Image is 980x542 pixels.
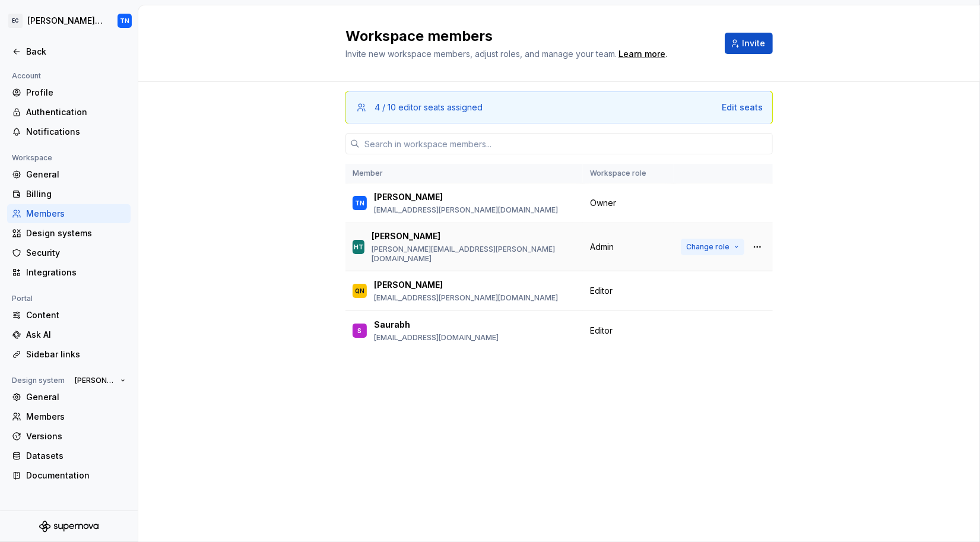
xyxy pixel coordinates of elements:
button: Invite [725,33,773,54]
div: Workspace [7,151,57,165]
a: Members [7,204,131,223]
div: HT [354,241,363,253]
div: [PERSON_NAME] Product Design System [27,15,103,27]
p: [PERSON_NAME] [374,279,443,291]
div: Documentation [26,470,126,481]
div: TN [120,16,129,26]
div: Design system [7,373,69,388]
div: 4 / 10 editor seats assigned [375,102,483,113]
p: [EMAIL_ADDRESS][PERSON_NAME][DOMAIN_NAME] [374,293,558,303]
p: [PERSON_NAME][EMAIL_ADDRESS][PERSON_NAME][DOMAIN_NAME] [372,245,576,264]
span: Admin [590,241,614,253]
div: Authentication [26,106,126,118]
span: Change role [686,242,730,252]
svg: Supernova Logo [39,521,99,533]
span: [PERSON_NAME] Product Design System [75,376,116,385]
a: Versions [7,427,131,446]
div: Members [26,411,126,423]
span: Invite [742,37,765,49]
a: Profile [7,83,131,102]
p: [EMAIL_ADDRESS][PERSON_NAME][DOMAIN_NAME] [374,205,558,215]
span: Editor [590,285,613,297]
div: Design systems [26,227,126,239]
div: S [358,325,362,337]
div: Integrations [26,267,126,278]
div: Portal [7,291,37,306]
div: QN [355,285,364,297]
a: Billing [7,185,131,204]
span: Invite new workspace members, adjust roles, and manage your team. [345,49,617,59]
a: Design systems [7,224,131,243]
a: Ask AI [7,325,131,344]
span: Owner [590,197,616,209]
button: Edit seats [722,102,763,113]
p: [EMAIL_ADDRESS][DOMAIN_NAME] [374,333,499,343]
div: General [26,169,126,180]
a: Members [7,407,131,426]
div: Ask AI [26,329,126,341]
a: General [7,388,131,407]
div: Versions [26,430,126,442]
div: Billing [26,188,126,200]
a: General [7,165,131,184]
a: Content [7,306,131,325]
th: Member [345,164,583,183]
h2: Workspace members [345,27,711,46]
a: Documentation [7,466,131,485]
a: Security [7,243,131,262]
a: Learn more [619,48,665,60]
div: TN [355,197,364,209]
a: Notifications [7,122,131,141]
a: Back [7,42,131,61]
div: Profile [26,87,126,99]
div: Security [26,247,126,259]
div: Datasets [26,450,126,462]
a: Sidebar links [7,345,131,364]
div: Account [7,69,46,83]
div: Notifications [26,126,126,138]
button: EC[PERSON_NAME] Product Design SystemTN [2,8,135,34]
a: Authentication [7,103,131,122]
th: Workspace role [583,164,674,183]
a: Integrations [7,263,131,282]
p: [PERSON_NAME] [372,230,440,242]
p: [PERSON_NAME] [374,191,443,203]
span: Editor [590,325,613,337]
div: Back [26,46,126,58]
div: EC [8,14,23,28]
div: Sidebar links [26,348,126,360]
p: Saurabh [374,319,410,331]
div: Members [26,208,126,220]
div: General [26,391,126,403]
button: Change role [681,239,744,255]
span: . [617,50,667,59]
a: Datasets [7,446,131,465]
div: Content [26,309,126,321]
input: Search in workspace members... [360,133,773,154]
